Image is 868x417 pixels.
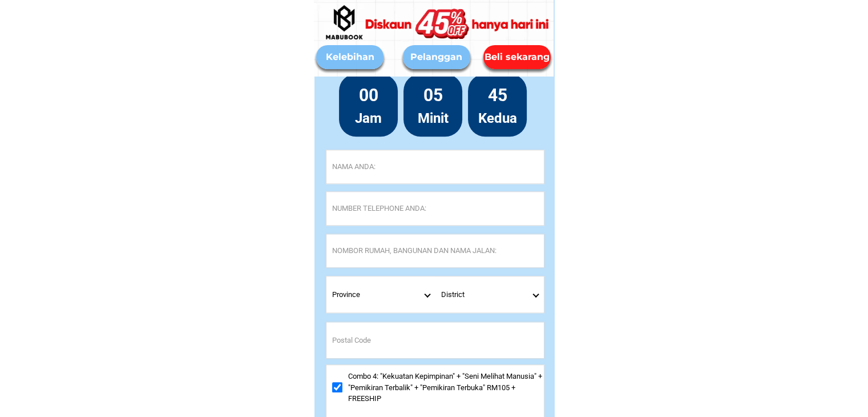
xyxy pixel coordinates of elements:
[326,234,544,267] input: Input address
[481,50,554,65] div: Beli sekarang
[326,192,544,225] input: Input phone_number
[316,50,383,64] div: Kelebihan
[332,382,342,392] input: Combo 4: "Kekuatan Kepimpinan" + "Seni Melihat Manusia" + "Pemikiran Terbalik" + "Pemikiran Terbu...
[326,322,544,358] input: Input postal_code
[403,50,470,64] div: Pelanggan
[326,150,544,183] input: Input full_name
[435,276,544,312] select: Select district
[326,276,435,312] select: Select province
[348,371,544,404] span: Combo 4: "Kekuatan Kepimpinan" + "Seni Melihat Manusia" + "Pemikiran Terbalik" + "Pemikiran Terbu...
